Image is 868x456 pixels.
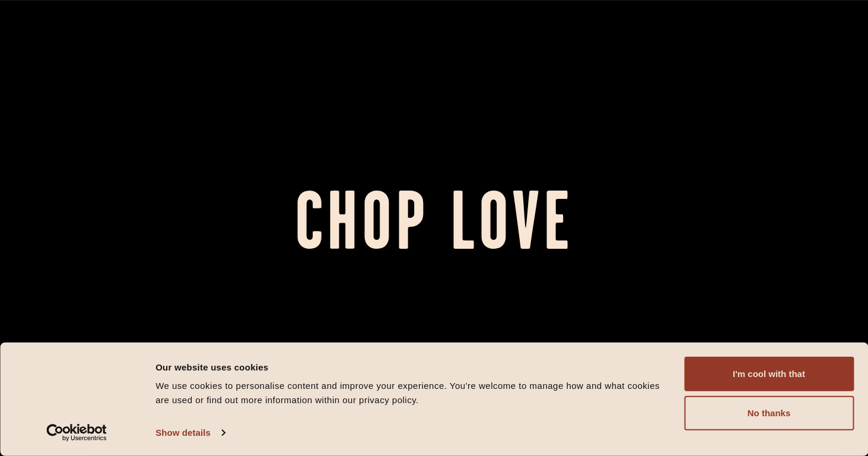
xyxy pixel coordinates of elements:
[155,424,224,442] a: Show details
[684,357,854,391] button: I'm cool with that
[25,424,129,442] a: Usercentrics Cookiebot - opens in a new window
[684,396,854,430] button: No thanks
[155,379,670,407] div: We use cookies to personalise content and improve your experience. You're welcome to manage how a...
[155,360,670,374] div: Our website uses cookies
